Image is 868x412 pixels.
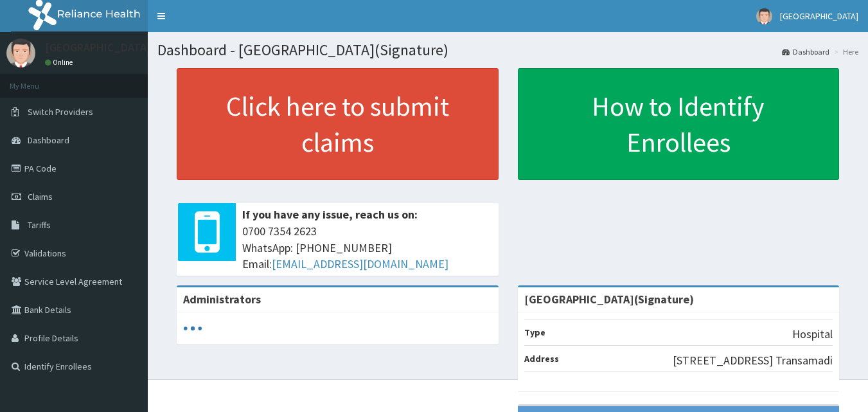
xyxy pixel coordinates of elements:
a: How to Identify Enrollees [518,68,840,180]
span: Tariffs [28,219,51,231]
span: Claims [28,191,53,202]
a: [EMAIL_ADDRESS][DOMAIN_NAME] [272,256,448,271]
span: 0700 7354 2623 WhatsApp: [PHONE_NUMBER] Email: [242,223,492,273]
a: Online [45,58,76,67]
li: Here [831,46,858,57]
a: Dashboard [782,46,829,57]
span: Dashboard [28,134,69,146]
b: Address [524,353,559,364]
img: User Image [6,39,35,67]
b: Type [524,327,545,338]
strong: [GEOGRAPHIC_DATA](Signature) [524,292,694,307]
span: [GEOGRAPHIC_DATA] [780,10,858,22]
svg: audio-loading [183,319,202,338]
b: Administrators [183,292,261,307]
span: Switch Providers [28,106,93,118]
img: User Image [756,8,772,24]
p: [GEOGRAPHIC_DATA] [45,42,151,53]
p: [STREET_ADDRESS] Transamadi [673,352,833,369]
p: Hospital [792,326,833,343]
b: If you have any issue, reach us on: [242,207,418,222]
h1: Dashboard - [GEOGRAPHIC_DATA](Signature) [157,42,858,58]
a: Click here to submit claims [177,68,499,180]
